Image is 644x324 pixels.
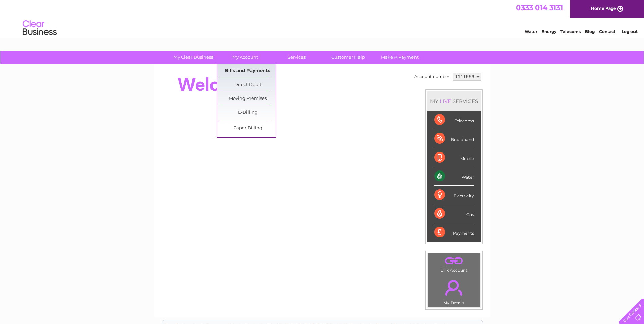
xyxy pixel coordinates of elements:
[412,71,451,83] td: Account number
[438,98,453,104] div: LIVE
[434,111,474,129] div: Telecoms
[428,274,480,307] td: My Details
[434,204,474,223] div: Gas
[585,29,595,34] a: Blog
[434,186,474,204] div: Electricity
[434,223,474,241] div: Payments
[162,4,483,33] div: Clear Business is a trading name of Verastar Limited (registered in [GEOGRAPHIC_DATA] No. 3667643...
[220,122,276,135] a: Paper Billing
[560,29,581,34] a: Telecoms
[22,18,57,38] img: logo.png
[220,78,276,92] a: Direct Debit
[220,92,276,106] a: Moving Premises
[269,51,325,64] a: Services
[430,276,478,300] a: .
[516,3,563,12] a: 0333 014 3131
[428,253,480,274] td: Link Account
[220,106,276,120] a: E-Billing
[430,255,478,267] a: .
[434,129,474,148] div: Broadband
[525,29,537,34] a: Water
[622,29,638,34] a: Log out
[434,148,474,167] div: Mobile
[427,91,481,111] div: MY SERVICES
[434,167,474,186] div: Water
[165,51,221,64] a: My Clear Business
[372,51,428,64] a: Make A Payment
[220,64,276,78] a: Bills and Payments
[541,29,556,34] a: Energy
[599,29,615,34] a: Contact
[217,51,273,64] a: My Account
[320,51,376,64] a: Customer Help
